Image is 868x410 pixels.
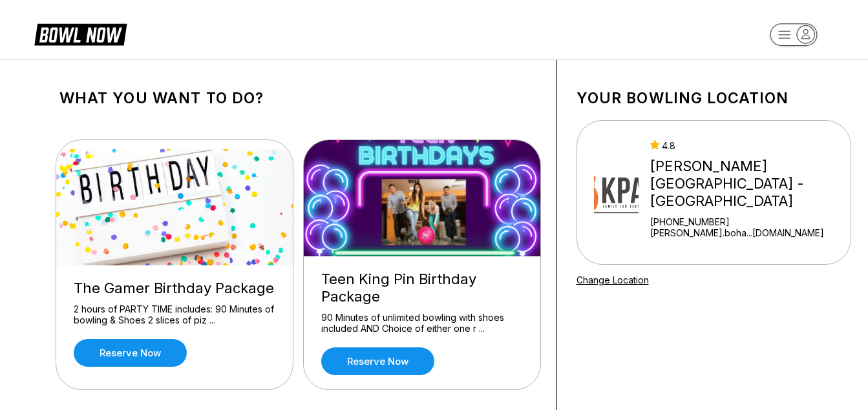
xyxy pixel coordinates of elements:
[74,339,187,367] a: Reserve now
[650,158,845,210] div: [PERSON_NAME][GEOGRAPHIC_DATA] - [GEOGRAPHIC_DATA]
[56,149,294,265] img: The Gamer Birthday Package
[74,280,275,297] div: The Gamer Birthday Package
[650,227,845,238] a: [PERSON_NAME].boha...[DOMAIN_NAME]
[650,216,845,227] div: [PHONE_NUMBER]
[577,89,851,107] h1: Your bowling location
[650,140,845,151] div: 4.8
[304,140,542,256] img: Teen King Pin Birthday Package
[594,144,639,241] img: Kingpin's Alley - South Glens Falls
[59,89,537,107] h1: What you want to do?
[74,303,275,326] div: 2 hours of PARTY TIME includes: 90 Minutes of bowling & Shoes 2 slices of piz ...
[321,347,434,375] a: Reserve now
[321,312,523,334] div: 90 Minutes of unlimited bowling with shoes included AND Choice of either one r ...
[321,271,523,305] div: Teen King Pin Birthday Package
[577,274,649,285] a: Change Location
